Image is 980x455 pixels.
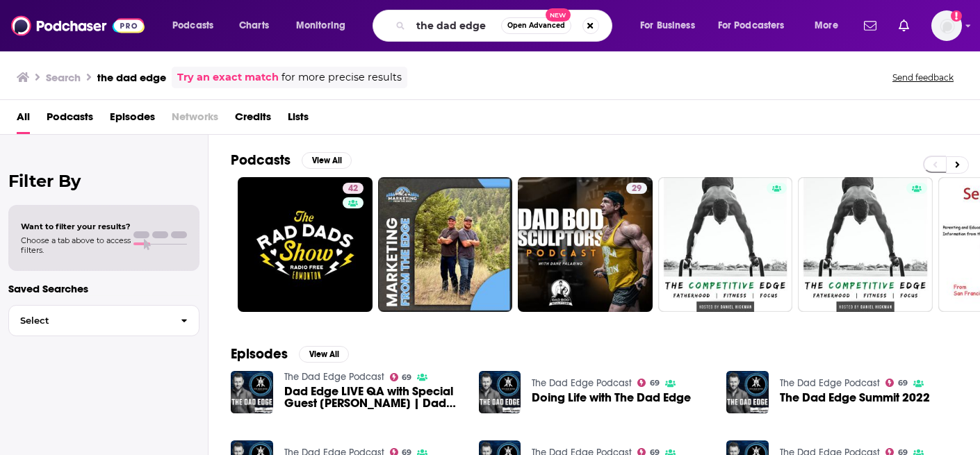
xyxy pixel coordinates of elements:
[172,106,218,134] span: Networks
[11,13,145,39] img: Podchaser - Follow, Share and Rate Podcasts
[284,371,384,383] a: The Dad Edge Podcast
[805,15,856,37] button: open menu
[632,182,642,196] span: 29
[231,151,352,169] a: PodcastsView All
[780,392,930,404] a: The Dad Edge Summit 2022
[650,380,660,386] span: 69
[17,106,30,134] a: All
[239,16,269,35] span: Charts
[231,345,349,363] a: EpisodesView All
[286,15,364,37] button: open menu
[281,69,402,85] span: for more precise results
[546,8,571,22] span: New
[640,16,695,35] span: For Business
[626,183,647,194] a: 29
[238,177,373,312] a: 42
[348,182,358,196] span: 42
[390,373,412,381] a: 69
[780,377,880,389] a: The Dad Edge Podcast
[46,71,81,84] h3: Search
[858,14,882,38] a: Show notifications dropdown
[501,17,571,34] button: Open AdvancedNew
[230,15,277,37] a: Charts
[302,152,352,169] button: View All
[299,346,349,363] button: View All
[172,16,213,35] span: Podcasts
[888,72,958,83] button: Send feedback
[21,235,131,255] span: Choose a tab above to access filters.
[709,15,805,37] button: open menu
[532,392,691,404] a: Doing Life with The Dad Edge
[97,71,166,84] h3: the dad edge
[8,171,199,191] h2: Filter By
[931,10,962,41] span: Logged in as megcassidy
[284,386,462,409] a: Dad Edge LIVE QA with Special Guest Ethan Hagner | Dad Edge Live QA Mastermind
[885,379,908,387] a: 69
[411,15,501,37] input: Search podcasts, credits, & more...
[9,316,170,325] span: Select
[177,69,279,85] a: Try an exact match
[532,377,632,389] a: The Dad Edge Podcast
[47,106,93,134] a: Podcasts
[931,10,962,41] button: Show profile menu
[8,305,199,336] button: Select
[284,386,462,409] span: Dad Edge LIVE QA with Special Guest [PERSON_NAME] | Dad Edge Live QA Mastermind
[343,183,364,194] a: 42
[507,22,565,29] span: Open Advanced
[231,151,291,169] h2: Podcasts
[630,15,712,37] button: open menu
[726,371,769,413] img: The Dad Edge Summit 2022
[21,222,131,231] span: Want to filter your results?
[951,10,962,22] svg: Add a profile image
[296,16,345,35] span: Monitoring
[231,371,273,413] img: Dad Edge LIVE QA with Special Guest Ethan Hagner | Dad Edge Live QA Mastermind
[386,10,626,42] div: Search podcasts, credits, & more...
[898,380,908,386] span: 69
[288,106,309,134] a: Lists
[518,177,653,312] a: 29
[235,106,271,134] a: Credits
[815,16,838,35] span: More
[931,10,962,41] img: User Profile
[479,371,521,413] img: Doing Life with The Dad Edge
[110,106,155,134] a: Episodes
[163,15,231,37] button: open menu
[637,379,660,387] a: 69
[718,16,785,35] span: For Podcasters
[231,345,288,363] h2: Episodes
[893,14,915,38] a: Show notifications dropdown
[8,282,199,295] p: Saved Searches
[402,374,411,381] span: 69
